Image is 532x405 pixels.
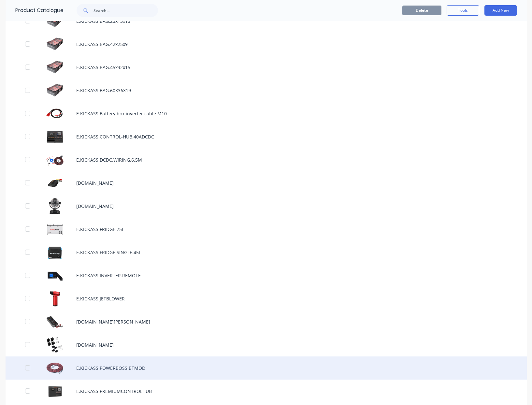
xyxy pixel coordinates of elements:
[93,4,158,17] input: Search...
[6,102,527,125] div: E.KICKASS.Battery box inverter cable M10E.KICKASS.Battery box inverter cable M10
[6,380,527,403] div: E.KICKASS.PREMIUMCONTROLHUBE.KICKASS.PREMIUMCONTROLHUB
[402,6,441,15] button: Delete
[484,5,517,16] button: Add New
[6,9,527,33] div: E.KICKASS.BAG.25x13x15E.KICKASS.BAG.25x13x15
[6,241,527,264] div: E.KICKASS.FRIDGE.SINGLE.45LE.KICKASS.FRIDGE.SINGLE.45L
[6,287,527,310] div: E.KICKASS.JETBLOWERE.KICKASS.JETBLOWER
[6,33,527,56] div: E.KICKASS.BAG.42x25x9E.KICKASS.BAG.42x25x9
[6,264,527,287] div: E.KICKASS.INVERTER.REMOTEE.KICKASS.INVERTER.REMOTE
[6,125,527,148] div: E.KICKASS.CONTROL-HUB.40ADCDCE.KICKASS.CONTROL-HUB.40ADCDC
[6,333,527,356] div: E.KICKASS.MOUNT.SLIM.SOLAR[DOMAIN_NAME]
[6,218,527,241] div: E.KICKASS.FRIDGE.75LE.KICKASS.FRIDGE.75L
[6,56,527,79] div: E.KICKASS.BAG.45x32x15E.KICKASS.BAG.45x32x15
[6,79,527,102] div: E.KICKASS.BAG.60X36X19E.KICKASS.BAG.60X36X19
[6,310,527,333] div: E.KICKASS.MINICONTROLBOX.ANDERSON.SO[DOMAIN_NAME][PERSON_NAME]
[6,171,527,195] div: E.KICKASS.DCDC40.SO[DOMAIN_NAME]
[6,148,527,171] div: E.KICKASS.DCDC.WIRING.6.5ME.KICKASS.DCDC.WIRING.6.5M
[447,5,479,16] button: Tools
[6,356,527,380] div: E.KICKASS.POWERBOSS.BTMODE.KICKASS.POWERBOSS.BTMOD
[6,195,527,218] div: E.KICKASS.FAN[DOMAIN_NAME]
